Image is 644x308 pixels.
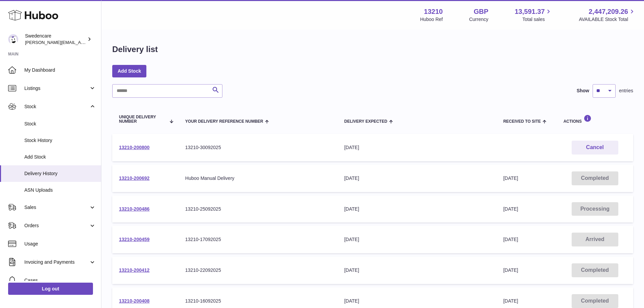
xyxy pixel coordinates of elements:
span: Usage [24,241,96,247]
span: Delivery History [24,170,96,177]
strong: 13210 [424,7,443,16]
strong: GBP [474,7,488,16]
label: Show [577,88,589,94]
a: 13210-200459 [119,237,149,242]
img: rebecca.fall@swedencare.co.uk [8,34,18,44]
span: [DATE] [503,206,518,212]
span: Invoicing and Payments [24,259,89,265]
h1: Delivery list [112,44,158,55]
a: 13,591.37 Total sales [515,7,552,23]
span: Stock History [24,137,96,144]
span: Stock [24,121,96,127]
span: Your Delivery Reference Number [185,119,263,124]
span: Stock [24,103,89,110]
a: 13210-200412 [119,267,149,273]
span: [DATE] [503,237,518,242]
span: [DATE] [503,175,518,181]
a: 2,447,209.26 AVAILABLE Stock Total [579,7,636,23]
div: 13210-25092025 [185,206,331,212]
a: 13210-200800 [119,145,149,150]
div: Actions [564,115,626,124]
span: [PERSON_NAME][EMAIL_ADDRESS][DOMAIN_NAME] [25,40,136,45]
div: 13210-17092025 [185,236,331,243]
span: ASN Uploads [24,187,96,193]
a: Log out [8,283,93,295]
a: Add Stock [112,65,146,77]
span: Received to Site [503,119,541,124]
span: My Dashboard [24,67,96,73]
span: entries [619,88,633,94]
span: 2,447,209.26 [589,7,628,16]
div: [DATE] [344,267,490,274]
span: Delivery Expected [344,119,387,124]
div: Huboo Ref [420,16,443,23]
a: 13210-200486 [119,206,149,212]
span: Unique Delivery Number [119,115,166,124]
div: [DATE] [344,144,490,151]
div: [DATE] [344,175,490,182]
div: 13210-30092025 [185,144,331,151]
span: Total sales [522,16,552,23]
span: Listings [24,85,89,92]
a: 13210-200692 [119,175,149,181]
span: [DATE] [503,298,518,304]
div: Currency [469,16,488,23]
div: 13210-22092025 [185,267,331,274]
div: Swedencare [25,33,86,46]
button: Cancel [572,141,618,155]
span: Sales [24,204,89,211]
span: 13,591.37 [515,7,545,16]
a: 13210-200408 [119,298,149,304]
div: [DATE] [344,236,490,243]
span: Add Stock [24,154,96,160]
span: Cases [24,277,96,284]
span: Orders [24,222,89,229]
div: [DATE] [344,298,490,304]
div: [DATE] [344,206,490,212]
span: [DATE] [503,267,518,273]
div: 13210-16092025 [185,298,331,304]
div: Huboo Manual Delivery [185,175,331,182]
span: AVAILABLE Stock Total [579,16,636,23]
